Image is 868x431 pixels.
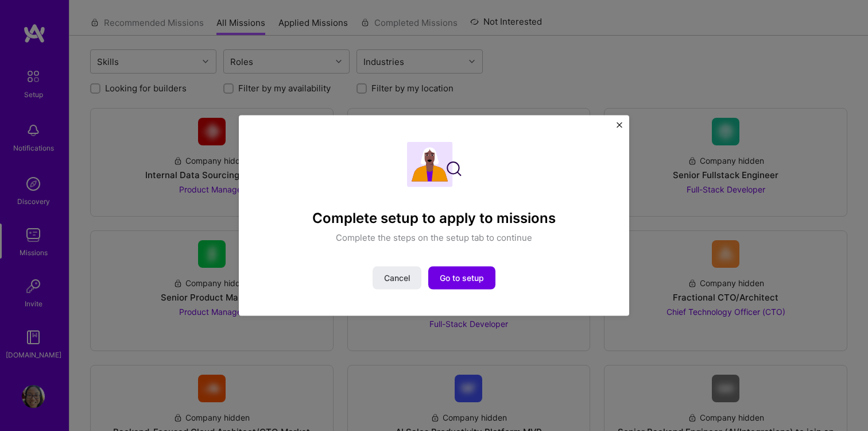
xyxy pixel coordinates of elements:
[407,142,462,187] img: Complete setup illustration
[428,266,495,289] button: Go to setup
[617,122,622,134] button: Close
[336,231,532,243] p: Complete the steps on the setup tab to continue
[384,272,410,283] span: Cancel
[440,272,484,283] span: Go to setup
[312,210,556,227] h4: Complete setup to apply to missions
[373,266,421,289] button: Cancel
